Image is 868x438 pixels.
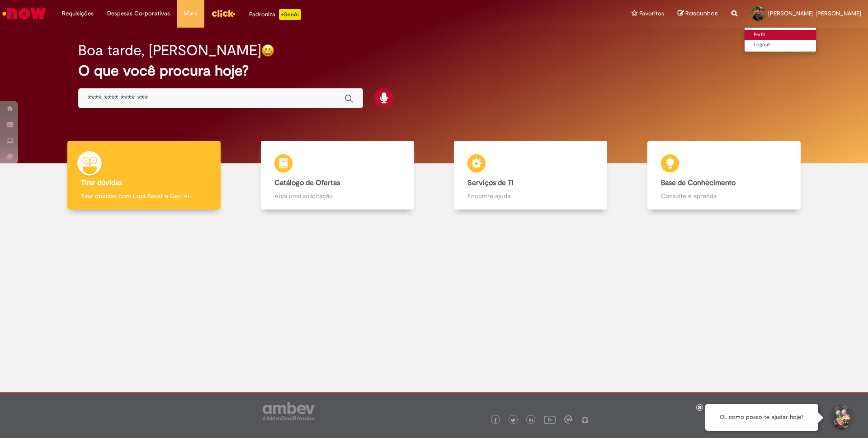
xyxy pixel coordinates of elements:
span: More [184,9,198,18]
p: Tirar dúvidas com Lupi Assist e Gen Ai [81,191,207,200]
img: logo_footer_linkedin.png [529,418,533,423]
img: happy-face.png [261,44,274,57]
button: Iniciar Conversa de Suporte [827,404,854,431]
img: logo_footer_facebook.png [493,418,498,423]
a: Tirar dúvidas Tirar dúvidas com Lupi Assist e Gen Ai [47,141,241,210]
a: Serviços de TI Encontre ajuda [434,141,627,210]
p: Encontre ajuda [467,191,594,200]
b: Tirar dúvidas [81,178,122,187]
b: Catálogo de Ofertas [274,178,340,187]
a: Logout [745,40,816,50]
img: logo_footer_youtube.png [544,414,556,425]
p: +GenAi [279,9,301,20]
img: click_logo_yellow_360x200.png [211,6,236,20]
div: Padroniza [249,9,301,20]
h2: Boa tarde, [PERSON_NAME] [78,43,261,58]
h2: O que você procura hoje? [78,63,790,79]
img: logo_footer_ambev_rotulo_gray.png [263,402,315,420]
a: Rascunhos [678,10,718,18]
span: Favoritos [639,9,664,18]
a: Base de Conhecimento Consulte e aprenda [627,141,821,210]
a: Perfil [745,30,816,40]
b: Serviços de TI [467,178,514,187]
p: Consulte e aprenda [661,191,787,200]
img: logo_footer_twitter.png [511,418,515,423]
div: Oi, como posso te ajudar hoje? [705,404,818,431]
span: Rascunhos [685,9,718,18]
b: Base de Conhecimento [661,178,736,187]
a: Catálogo de Ofertas Abra uma solicitação [241,141,434,210]
img: logo_footer_workplace.png [564,415,572,424]
img: ServiceNow [1,5,47,23]
p: Abra uma solicitação [274,191,401,200]
span: Requisições [62,9,94,18]
span: [PERSON_NAME] [PERSON_NAME] [768,10,861,17]
img: logo_footer_naosei.png [581,415,589,424]
span: Despesas Corporativas [107,9,170,18]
